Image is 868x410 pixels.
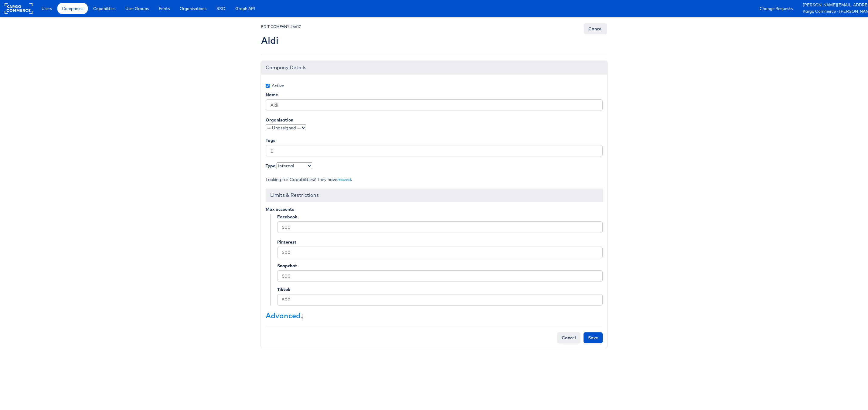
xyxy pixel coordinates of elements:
select: Choose from either Internal (staff) or External (client) [277,162,312,169]
span: Fonts [159,5,170,12]
div: Company Details [261,61,607,74]
a: SSO [212,3,230,14]
span: Companies [62,5,83,12]
span: Users [42,5,52,12]
span: Graph API [235,5,255,12]
a: Advanced [266,311,301,320]
label: Type [266,163,275,169]
div: Limits & Restrictions [266,189,603,202]
input: Save [584,332,603,343]
a: Organisations [175,3,211,14]
a: Kargo Commerce - [PERSON_NAME] [803,9,863,15]
a: Graph API [231,3,260,14]
label: Facebook [277,214,297,220]
label: Snapchat [277,263,297,269]
h3: ↓ [266,312,603,319]
span: Organisations [180,5,206,12]
a: moved [337,177,351,182]
a: Change Requests [755,3,797,14]
label: Organisation [266,117,293,123]
label: Tiktok [277,286,290,292]
a: Capabilities [89,3,120,14]
a: Companies [57,3,88,14]
div: Looking for Capabilities? They have . [261,74,607,348]
label: Name [266,92,278,98]
a: Cancel [557,332,580,343]
span: User Groups [125,5,149,12]
a: [PERSON_NAME][EMAIL_ADDRESS][PERSON_NAME][DOMAIN_NAME] [803,2,863,9]
small: EDIT COMPANY #4617 [261,24,301,29]
a: User Groups [121,3,153,14]
span: SSO [216,5,225,12]
label: Active [266,83,284,89]
a: Fonts [154,3,174,14]
span: Capabilities [93,5,115,12]
label: Pinterest [277,239,297,245]
input: Active [266,84,270,88]
a: Cancel [584,23,607,34]
label: Tags [266,137,275,143]
label: Max accounts [266,206,294,212]
a: Users [37,3,56,14]
h2: Aldi [261,36,301,46]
